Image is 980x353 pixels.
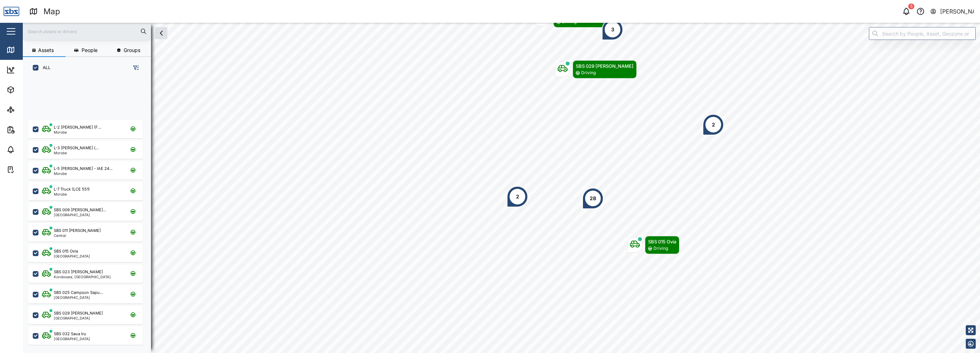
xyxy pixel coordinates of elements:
div: Driving [653,245,668,252]
div: Reports [19,126,43,134]
div: Sites [19,106,36,114]
div: 2 [712,121,715,129]
div: [PERSON_NAME] [940,7,974,16]
div: Alarms [19,146,41,154]
div: SBS 015 Ovia [648,238,676,245]
div: Map [43,5,60,18]
div: Map marker [555,60,637,78]
div: Driving [581,69,596,76]
span: People [82,48,98,53]
div: grid [28,76,151,347]
div: 3 [611,26,614,33]
div: Map [19,46,35,54]
div: Map marker [582,188,604,209]
div: Tasks [19,166,38,173]
div: Map marker [627,236,679,254]
div: Dashboard [19,66,51,74]
div: Map marker [507,186,528,207]
div: Map marker [602,19,623,40]
input: Search by People, Asset, Geozone or Place [869,27,976,40]
button: [PERSON_NAME] [930,6,974,16]
div: 5 [908,4,914,9]
span: Assets [38,48,54,53]
canvas: Map [23,23,980,353]
div: SBS 029 [PERSON_NAME] [576,62,634,69]
input: Search assets or drivers [27,26,147,37]
div: Map marker [703,114,724,135]
span: Groups [124,48,140,53]
div: 2 [516,193,519,201]
label: ALL [38,65,51,71]
div: Assets [19,86,41,94]
div: 28 [590,194,596,202]
img: Main Logo [4,4,19,19]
